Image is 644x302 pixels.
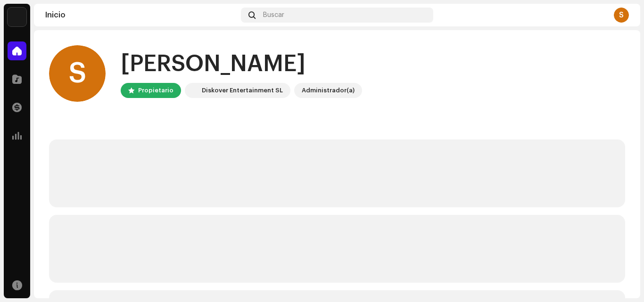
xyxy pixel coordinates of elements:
[138,85,173,96] div: Propietario
[302,85,355,96] div: Administrador(a)
[121,49,362,79] div: [PERSON_NAME]
[45,11,237,19] div: Inicio
[263,11,284,19] span: Buscar
[187,85,198,96] img: 297a105e-aa6c-4183-9ff4-27133c00f2e2
[614,8,629,23] div: S
[49,45,106,102] div: S
[8,8,26,26] img: 297a105e-aa6c-4183-9ff4-27133c00f2e2
[202,85,283,96] div: Diskover Entertainment SL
